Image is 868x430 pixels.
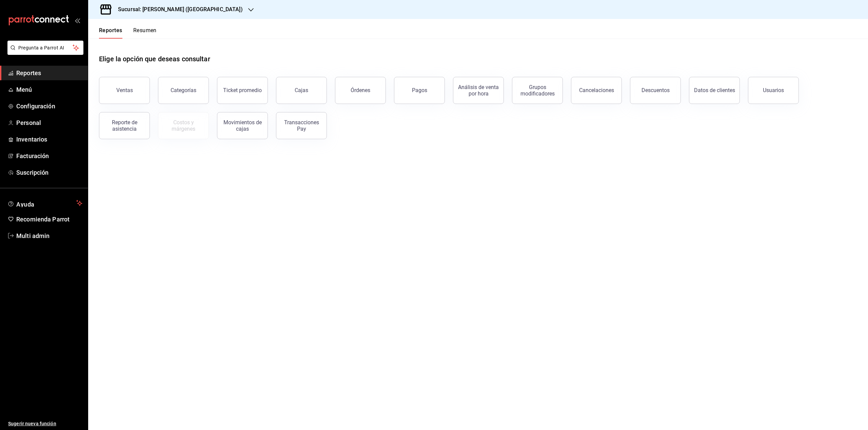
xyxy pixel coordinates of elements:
div: Análisis de venta por hora [457,84,499,97]
span: Reportes [16,68,82,78]
div: Costos y márgenes [162,119,204,132]
div: Grupos modificadores [516,84,558,97]
button: Movimientos de cajas [217,112,268,139]
div: Datos de clientes [694,87,735,93]
button: Ventas [99,77,150,104]
button: Grupos modificadores [512,77,563,104]
button: Reporte de asistencia [99,112,150,139]
span: Multi admin [16,231,82,240]
a: Cajas [276,77,327,104]
div: Transacciones Pay [280,119,322,132]
span: Recomienda Parrot [16,215,82,224]
div: Ticket promedio [223,87,262,93]
h1: Elige la opción que deseas consultar [99,54,210,64]
button: Transacciones Pay [276,112,327,139]
span: Facturación [16,151,82,160]
button: Órdenes [335,77,386,104]
span: Sugerir nueva función [8,420,82,427]
span: Pregunta a Parrot AI [18,44,73,51]
div: Movimientos de cajas [221,119,263,132]
button: Ticket promedio [217,77,268,104]
button: Pagos [394,77,445,104]
button: Datos de clientes [689,77,740,104]
button: Resumen [133,27,157,39]
span: Ayuda [16,199,74,207]
button: Categorías [158,77,209,104]
span: Configuración [16,102,82,111]
div: Cancelaciones [579,87,614,93]
div: Pagos [412,87,427,93]
button: Reportes [99,27,122,39]
span: Personal [16,118,82,127]
span: Menú [16,85,82,94]
div: Descuentos [642,87,670,93]
span: Inventarios [16,135,82,144]
button: Pregunta a Parrot AI [7,41,83,55]
div: Reporte de asistencia [103,119,145,132]
div: navigation tabs [99,27,157,39]
a: Pregunta a Parrot AI [5,49,83,56]
button: Descuentos [630,77,681,104]
span: Suscripción [16,168,82,177]
h3: Sucursal: [PERSON_NAME] ([GEOGRAPHIC_DATA]) [113,5,243,14]
button: open_drawer_menu [75,18,80,23]
div: Cajas [295,86,309,94]
button: Cancelaciones [571,77,622,104]
button: Usuarios [748,77,799,104]
button: Análisis de venta por hora [453,77,504,104]
div: Usuarios [763,87,784,93]
div: Ventas [116,87,133,93]
div: Categorías [171,87,196,93]
button: Contrata inventarios para ver este reporte [158,112,209,139]
div: Órdenes [351,87,370,93]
